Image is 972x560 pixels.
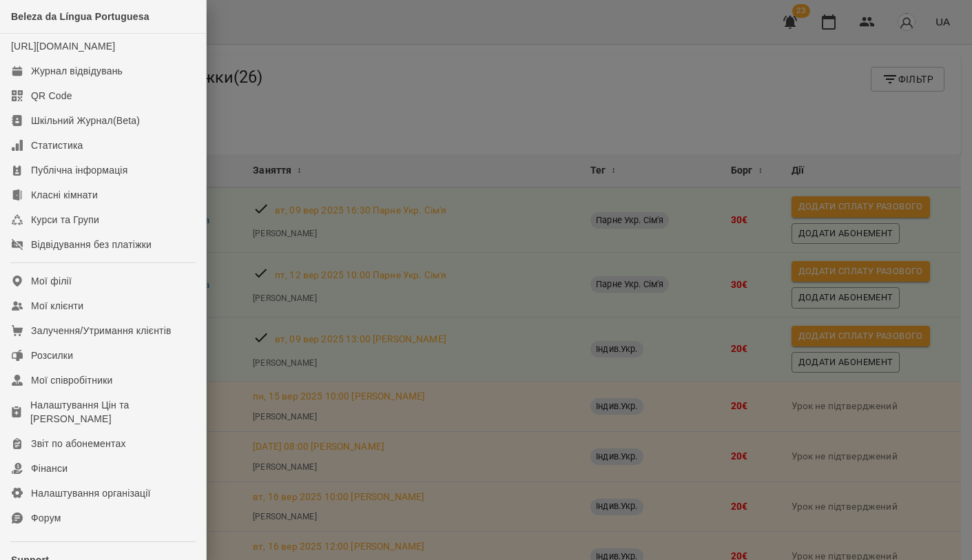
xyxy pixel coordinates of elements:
[31,238,152,251] div: Відвідування без платіжки
[31,511,61,525] div: Форум
[31,437,126,450] div: Звіт по абонементах
[31,138,83,152] div: Статистика
[31,163,127,177] div: Публічна інформація
[31,349,73,362] div: Розсилки
[31,64,123,78] div: Журнал відвідувань
[30,398,195,426] div: Налаштування Цін та [PERSON_NAME]
[31,188,98,202] div: Класні кімнати
[11,41,115,52] a: [URL][DOMAIN_NAME]
[31,486,151,500] div: Налаштування організації
[31,114,140,127] div: Шкільний Журнал(Beta)
[31,299,83,313] div: Мої клієнти
[31,373,113,387] div: Мої співробітники
[31,89,72,103] div: QR Code
[11,11,149,22] span: Beleza da Língua Portuguesa
[31,213,99,227] div: Курси та Групи
[31,462,68,475] div: Фінанси
[31,324,172,338] div: Залучення/Утримання клієнтів
[31,274,72,288] div: Мої філії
